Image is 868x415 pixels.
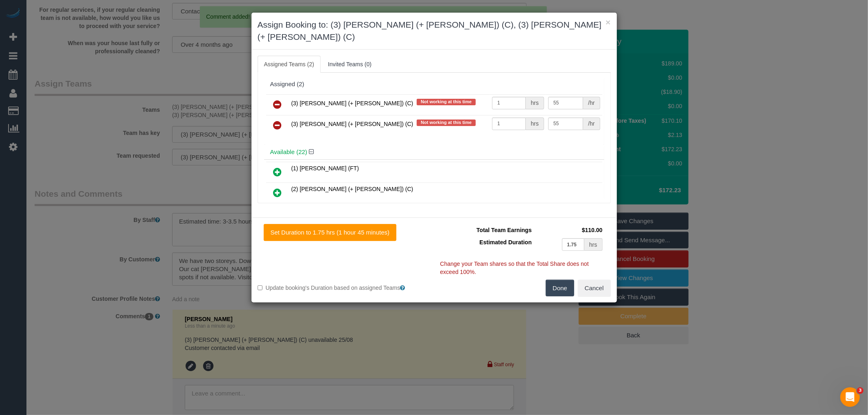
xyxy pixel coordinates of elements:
[270,81,598,88] div: Assigned (2)
[258,56,321,73] a: Assigned Teams (2)
[291,165,359,172] span: (1) [PERSON_NAME] (FT)
[840,387,860,407] iframe: Intercom live chat
[291,186,413,192] span: (2) [PERSON_NAME] (+ [PERSON_NAME]) (C)
[417,120,476,126] span: Not working at this time
[526,97,544,109] div: hrs
[606,18,610,26] button: ×
[479,239,531,246] span: Estimated Duration
[291,100,413,106] span: (3) [PERSON_NAME] (+ [PERSON_NAME]) (C)
[264,224,397,241] button: Set Duration to 1.75 hrs (1 hour 45 minutes)
[578,280,611,297] button: Cancel
[258,285,263,291] input: Update booking's Duration based on assigned Teams
[857,387,864,394] span: 3
[583,117,600,130] div: /hr
[583,97,600,109] div: /hr
[546,280,574,297] button: Done
[584,238,602,251] div: hrs
[534,224,605,236] td: $110.00
[291,121,413,127] span: (3) [PERSON_NAME] (+ [PERSON_NAME]) (C)
[321,56,378,73] a: Invited Teams (0)
[417,99,476,105] span: Not working at this time
[270,149,598,156] h4: Available (22)
[258,19,611,43] h3: Assign Booking to: (3) [PERSON_NAME] (+ [PERSON_NAME]) (C), (3) [PERSON_NAME] (+ [PERSON_NAME]) (C)
[526,117,544,130] div: hrs
[440,224,534,236] td: Total Team Earnings
[258,284,428,292] label: Update booking's Duration based on assigned Teams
